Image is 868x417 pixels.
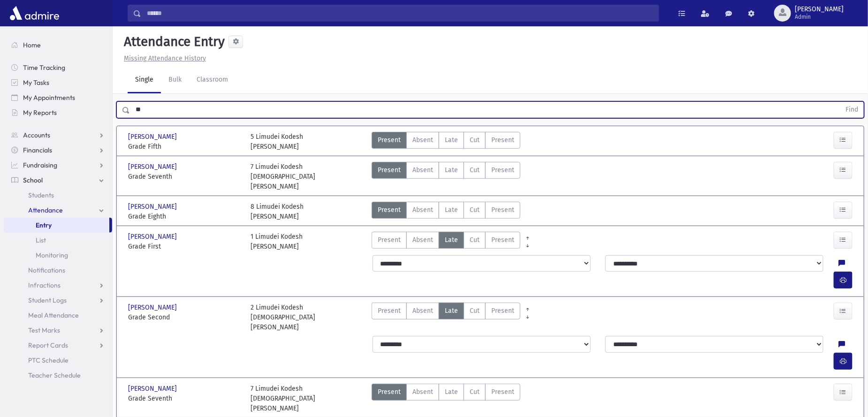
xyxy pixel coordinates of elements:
span: Cut [470,165,480,175]
span: [PERSON_NAME] [128,132,179,142]
span: Student Logs [28,296,67,304]
span: Absent [412,205,433,215]
div: 1 Limudei Kodesh [PERSON_NAME] [251,232,303,251]
span: Absent [412,165,433,175]
span: School [23,176,43,184]
div: AttTypes [372,132,520,152]
a: Bulk [161,67,189,93]
span: Report Cards [28,341,68,349]
div: AttTypes [372,303,520,332]
span: Fundraising [23,161,57,169]
h5: Attendance Entry [120,34,225,50]
a: List [4,233,112,248]
a: Notifications [4,263,112,278]
a: Accounts [4,128,112,143]
span: Absent [412,387,433,397]
div: AttTypes [372,202,520,221]
button: Find [840,102,864,118]
span: Absent [412,306,433,316]
a: Financials [4,143,112,158]
span: Present [491,135,514,145]
a: Missing Attendance History [120,54,206,62]
a: Teacher Schedule [4,368,112,383]
span: Late [445,205,458,215]
span: Home [23,41,41,49]
div: 5 Limudei Kodesh [PERSON_NAME] [251,132,304,152]
a: My Appointments [4,90,112,105]
a: PTC Schedule [4,353,112,368]
a: Report Cards [4,338,112,353]
span: Present [378,235,401,245]
span: Cut [470,135,480,145]
span: PTC Schedule [28,356,69,364]
div: 8 Limudei Kodesh [PERSON_NAME] [251,202,304,221]
div: AttTypes [372,384,520,413]
input: Search [141,5,659,22]
a: Students [4,188,112,203]
span: Meal Attendance [28,311,79,319]
a: Time Tracking [4,60,112,75]
a: My Tasks [4,75,112,90]
a: School [4,173,112,188]
span: Late [445,165,458,175]
span: Late [445,235,458,245]
div: AttTypes [372,162,520,191]
div: 7 Limudei Kodesh [DEMOGRAPHIC_DATA][PERSON_NAME] [251,162,364,191]
div: AttTypes [372,232,520,251]
span: Cut [470,205,480,215]
span: Entry [36,221,52,229]
span: [PERSON_NAME] [795,6,844,13]
span: Present [378,135,401,145]
a: Monitoring [4,248,112,263]
span: Absent [412,235,433,245]
span: [PERSON_NAME] [128,303,179,312]
span: [PERSON_NAME] [128,384,179,394]
span: Late [445,387,458,397]
span: Time Tracking [23,63,65,72]
a: Single [128,67,161,93]
span: Grade Eighth [128,212,241,221]
span: Grade Seventh [128,172,241,182]
img: AdmirePro [8,4,61,23]
span: [PERSON_NAME] [128,202,179,212]
a: Student Logs [4,293,112,308]
span: Absent [412,135,433,145]
span: Cut [470,387,480,397]
span: Teacher Schedule [28,371,81,379]
span: Late [445,135,458,145]
span: Financials [23,146,52,154]
a: Entry [4,218,109,233]
a: My Reports [4,105,112,120]
span: Accounts [23,131,50,139]
span: Grade Fifth [128,142,241,152]
a: Fundraising [4,158,112,173]
span: Present [491,306,514,316]
a: Test Marks [4,323,112,338]
span: Present [491,387,514,397]
span: Present [378,205,401,215]
span: Cut [470,306,480,316]
a: Infractions [4,278,112,293]
a: Attendance [4,203,112,218]
span: My Appointments [23,93,75,102]
span: Late [445,306,458,316]
a: Classroom [189,67,236,93]
span: Admin [795,13,844,21]
span: My Tasks [23,78,49,87]
span: Grade Seventh [128,394,241,403]
a: Meal Attendance [4,308,112,323]
span: My Reports [23,108,57,117]
span: Cut [470,235,480,245]
span: Students [28,191,54,199]
span: [PERSON_NAME] [128,232,179,242]
span: Present [491,205,514,215]
span: Infractions [28,281,61,289]
div: 7 Limudei Kodesh [DEMOGRAPHIC_DATA][PERSON_NAME] [251,384,364,413]
span: [PERSON_NAME] [128,162,179,172]
span: Present [491,165,514,175]
span: Present [378,387,401,397]
span: Notifications [28,266,65,274]
span: Present [378,306,401,316]
span: Grade Second [128,312,241,322]
span: Grade First [128,242,241,251]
